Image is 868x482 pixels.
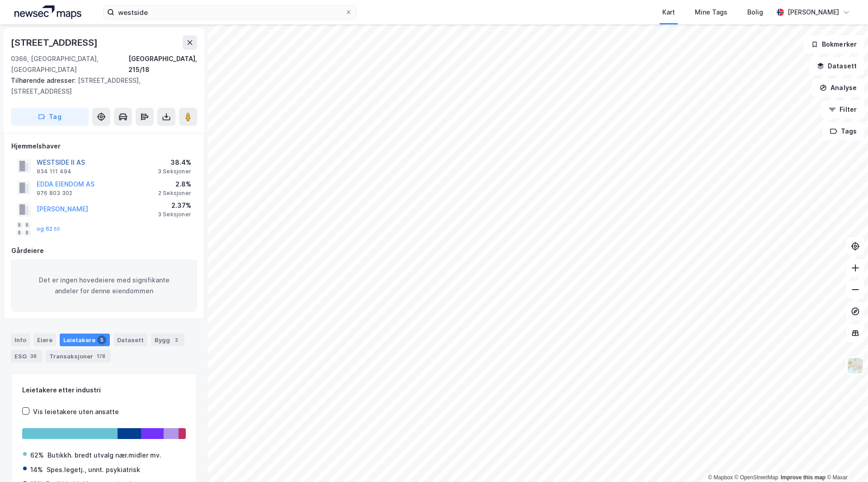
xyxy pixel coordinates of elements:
[11,108,89,126] button: Tag
[11,334,30,346] div: Info
[158,211,191,218] div: 3 Seksjoner
[812,79,864,97] button: Analyse
[28,352,38,361] div: 38
[708,474,733,481] a: Mapbox
[11,35,99,50] div: [STREET_ADDRESS]
[803,35,864,53] button: Bokmerker
[33,334,56,346] div: Eiere
[113,334,147,346] div: Datasett
[97,335,106,344] div: 5
[30,464,43,475] div: 14%
[11,245,197,256] div: Gårdeiere
[158,190,191,197] div: 2 Seksjoner
[11,76,78,84] span: Tilhørende adresser:
[47,450,161,461] div: Butikkh. bredt utvalg nær.midler mv.
[95,352,107,361] div: 178
[821,100,864,119] button: Filter
[788,7,839,18] div: [PERSON_NAME]
[11,141,197,152] div: Hjemmelshaver
[11,260,197,311] div: Det er ingen hovedeiere med signifikante andeler for denne eiendommen
[11,53,128,75] div: 0366, [GEOGRAPHIC_DATA], [GEOGRAPHIC_DATA]
[114,5,345,19] input: Søk på adresse, matrikkel, gårdeiere, leietakere eller personer
[14,5,81,19] img: logo.a4113a55bc3d86da70a041830d287a7e.svg
[158,179,191,190] div: 2.8%
[158,168,191,175] div: 3 Seksjoner
[662,7,675,18] div: Kart
[735,474,778,481] a: OpenStreetMap
[33,406,119,417] div: Vis leietakere uten ansatte
[30,450,44,461] div: 62%
[823,439,868,482] div: Kontrollprogram for chat
[22,385,186,396] div: Leietakere etter industri
[847,357,864,374] img: Z
[172,335,181,344] div: 2
[158,200,191,211] div: 2.37%
[60,334,110,346] div: Leietakere
[695,7,727,18] div: Mine Tags
[46,350,111,363] div: Transaksjoner
[781,474,826,481] a: Improve this map
[37,190,72,197] div: 976 803 302
[37,168,71,175] div: 934 111 494
[822,122,864,140] button: Tags
[11,350,42,363] div: ESG
[823,439,868,482] iframe: Chat Widget
[11,75,190,97] div: [STREET_ADDRESS], [STREET_ADDRESS]
[747,7,763,18] div: Bolig
[809,57,864,75] button: Datasett
[47,464,140,475] div: Spes.legetj., unnt. psykiatrisk
[158,157,191,168] div: 38.4%
[128,53,197,75] div: [GEOGRAPHIC_DATA], 215/18
[151,334,184,346] div: Bygg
